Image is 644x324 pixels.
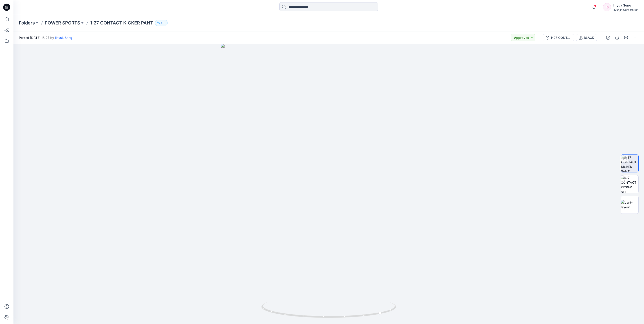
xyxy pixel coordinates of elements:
p: 1-27 CONTACT KICKER PANT [90,20,153,26]
button: BLACK [576,34,597,41]
div: Hyunjin Corporation [613,8,638,11]
div: IS [603,3,611,11]
div: BLACK [584,35,594,40]
button: Details [613,34,621,41]
button: 5 [155,20,168,26]
p: 5 [161,20,162,25]
a: Ilhyuk Song [55,36,72,40]
img: 127 CONTACT KICKER SET [621,175,638,193]
img: pant-layout [621,200,638,209]
div: 1-27 CONTACT KICKER PANT [551,35,571,40]
a: POWER SPORTS [45,20,80,26]
button: 1-27 CONTACT KICKER PANT [543,34,574,41]
span: Posted [DATE] 18:27 by [19,35,72,40]
div: Ilhyuk Song [613,3,638,8]
a: Folders [19,20,35,26]
img: 1-27 CONTACT KICKER PANT [621,155,638,172]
